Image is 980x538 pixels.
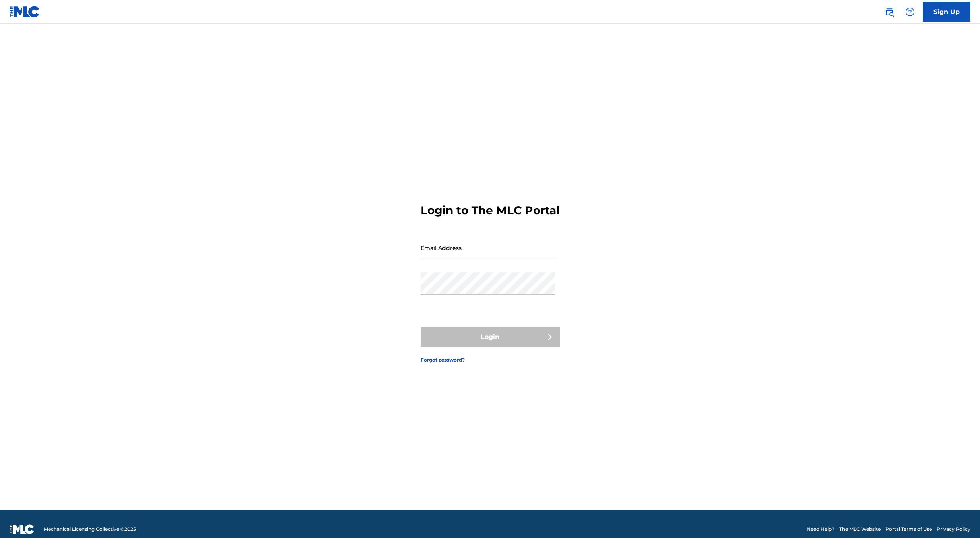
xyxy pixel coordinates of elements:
[881,4,897,20] a: Public Search
[905,7,915,17] img: help
[421,356,465,364] a: Forgot password?
[885,7,894,17] img: search
[10,524,34,534] img: logo
[807,526,834,533] a: Need Help?
[923,2,970,22] a: Sign Up
[421,203,559,217] h3: Login to The MLC Portal
[839,526,881,533] a: The MLC Website
[885,526,932,533] a: Portal Terms of Use
[940,500,980,538] iframe: Chat Widget
[937,526,970,533] a: Privacy Policy
[10,6,40,17] img: MLC Logo
[44,526,136,533] span: Mechanical Licensing Collective © 2025
[902,4,918,20] div: Help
